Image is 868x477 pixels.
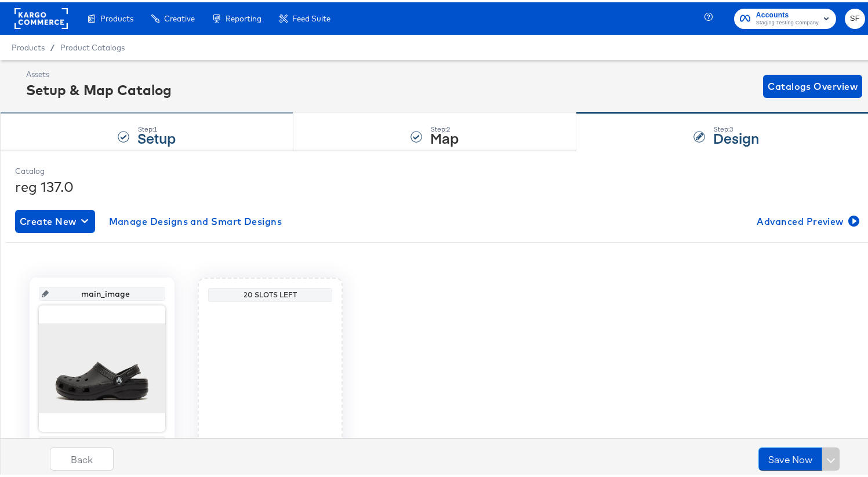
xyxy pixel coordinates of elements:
[50,445,114,468] button: Back
[211,288,329,297] div: 20 Slots Left
[849,10,860,23] span: SF
[26,78,172,97] div: Setup & Map Catalog
[768,76,858,92] span: Catalogs Overview
[104,207,287,231] button: Manage Designs and Smart Designs
[15,163,862,174] div: Catalog
[757,211,857,227] span: Advanced Preview
[138,123,176,131] div: Step: 1
[60,41,125,50] a: Product Catalogs
[845,6,865,27] button: SF
[12,41,45,50] span: Products
[226,12,262,21] span: Reporting
[26,67,172,78] div: Assets
[431,123,459,131] div: Step: 2
[763,72,862,96] button: Catalogs Overview
[15,207,95,231] button: Create New
[734,6,836,27] button: AccountsStaging Testing Company
[15,174,862,194] div: reg 137.0
[714,123,760,131] div: Step: 3
[138,126,176,145] strong: Setup
[109,211,282,227] span: Manage Designs and Smart Designs
[292,12,331,21] span: Feed Suite
[20,211,90,227] span: Create New
[752,207,862,231] button: Advanced Preview
[164,12,195,21] span: Creative
[756,16,819,26] span: Staging Testing Company
[45,41,60,50] span: /
[431,126,459,145] strong: Map
[758,445,822,468] button: Save Now
[100,12,133,21] span: Products
[714,126,760,145] strong: Design
[756,7,819,19] span: Accounts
